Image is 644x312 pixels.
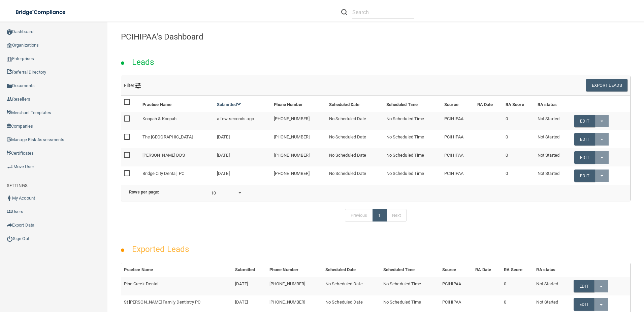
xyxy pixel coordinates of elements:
td: Not Started [534,277,571,295]
th: Phone Number [267,263,323,277]
td: [PHONE_NUMBER] [271,130,326,148]
a: Edit [574,170,595,182]
label: SETTINGS [7,182,28,190]
td: [PHONE_NUMBER] [271,166,326,184]
img: ic_dashboard_dark.d01f4a41.png [7,29,12,35]
td: [PHONE_NUMBER] [271,112,326,130]
th: RA status [535,96,572,112]
a: Next [386,209,407,222]
th: Submitted [232,263,267,277]
th: RA Date [475,96,503,112]
img: icon-documents.8dae5593.png [7,83,12,89]
img: bridge_compliance_login_screen.278c3ca4.svg [10,5,72,19]
td: [DATE] [232,277,267,295]
h2: Leads [125,53,161,72]
button: Export Leads [586,79,627,92]
th: Practice Name [140,96,214,112]
td: No Scheduled Date [326,112,384,130]
td: PCIHIPAA [442,166,475,184]
a: Edit [574,298,594,311]
td: No Scheduled Time [384,148,442,166]
a: Previous [345,209,373,222]
th: Scheduled Date [326,96,384,112]
a: Edit [574,133,595,146]
a: Submitted [217,102,241,107]
th: RA Date [473,263,501,277]
img: organization-icon.f8decf85.png [7,43,12,48]
td: PCIHIPAA [440,277,473,295]
td: No Scheduled Date [326,166,384,184]
th: Phone Number [271,96,326,112]
td: 0 [501,277,534,295]
img: ic_reseller.de258add.png [7,97,12,102]
th: RA Score [501,263,534,277]
td: PCIHIPAA [442,148,475,166]
th: Scheduled Time [381,263,440,277]
td: [PERSON_NAME] DDS [140,148,214,166]
h2: Exported Leads [125,240,196,259]
td: 0 [503,148,535,166]
td: The [GEOGRAPHIC_DATA] [140,130,214,148]
td: 0 [503,112,535,130]
td: PCIHIPAA [442,130,475,148]
td: No Scheduled Date [323,277,381,295]
span: Filter [124,83,141,88]
td: [PHONE_NUMBER] [271,148,326,166]
td: PCIHIPAA [442,112,475,130]
img: ic_power_dark.7ecde6b1.png [7,236,13,242]
th: Source [440,263,473,277]
td: No Scheduled Time [381,277,440,295]
td: [DATE] [214,130,271,148]
td: Not Started [535,148,572,166]
td: No Scheduled Time [384,130,442,148]
td: No Scheduled Time [384,166,442,184]
img: enterprise.0d942306.png [7,57,12,61]
img: icon-users.e205127d.png [7,209,12,214]
th: Practice Name [121,263,233,277]
th: Scheduled Date [323,263,381,277]
th: Scheduled Time [384,96,442,112]
td: 0 [503,166,535,184]
img: ic_user_dark.df1a06c3.png [7,196,12,201]
input: Search [352,6,414,19]
img: icon-export.b9366987.png [7,223,12,228]
img: icon-filter@2x.21656d0b.png [135,83,141,88]
b: Rows per page: [129,189,159,194]
td: No Scheduled Time [384,112,442,130]
td: Bridge City Dental, PC [140,166,214,184]
img: ic-search.3b580494.png [341,9,347,15]
img: briefcase.64adab9b.png [7,163,13,170]
td: [DATE] [214,148,271,166]
td: Pine Creek Dental [121,277,233,295]
h4: PCIHIPAA's Dashboard [121,32,631,41]
td: Not Started [535,112,572,130]
a: Edit [574,115,595,127]
th: Source [442,96,475,112]
td: Not Started [535,130,572,148]
td: [PHONE_NUMBER] [267,277,323,295]
td: Koopah & Koopah [140,112,214,130]
td: No Scheduled Date [326,148,384,166]
td: No Scheduled Date [326,130,384,148]
td: Not Started [535,166,572,184]
a: Edit [574,280,594,292]
a: 1 [373,209,386,222]
td: [DATE] [214,166,271,184]
th: RA Score [503,96,535,112]
th: RA status [534,263,571,277]
td: a few seconds ago [214,112,271,130]
a: Edit [574,151,595,164]
td: 0 [503,130,535,148]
